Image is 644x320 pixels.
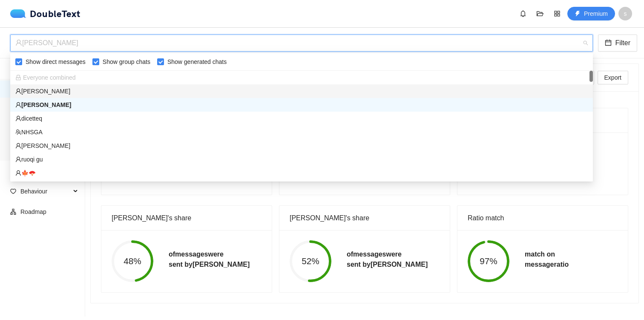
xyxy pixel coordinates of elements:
[15,168,588,178] div: 🍁🪭
[112,206,262,230] div: [PERSON_NAME]'s share
[15,86,588,96] div: [PERSON_NAME]
[551,10,563,17] span: appstore
[15,143,21,149] span: user
[15,88,21,94] span: user
[15,35,588,51] span: emily
[15,75,21,81] span: lock
[15,156,21,162] span: user
[15,39,22,46] span: user
[624,7,627,20] span: s
[10,112,593,125] div: dicetteq
[10,153,593,166] div: ruoqi gu
[10,9,80,18] div: DoubleText
[15,141,588,150] div: [PERSON_NAME]
[22,57,89,66] span: Show direct messages
[290,257,331,266] span: 52%
[567,7,615,20] button: thunderboltPremium
[468,206,618,230] div: Ratio match
[10,9,30,18] img: logo
[15,114,588,123] div: dicetteq
[15,155,588,164] div: ruoqi gu
[533,7,547,20] button: folder-open
[525,249,569,270] h5: match on message ratio
[615,37,630,48] span: Filter
[15,129,21,135] span: team
[164,57,230,66] span: Show generated chats
[10,9,80,18] a: logoDoubleText
[10,71,593,84] div: Everyone combined
[15,102,21,108] span: user
[534,10,546,17] span: folder-open
[10,84,593,98] div: Derrick
[10,209,16,215] span: apartment
[10,125,593,139] div: NHSGA
[15,127,588,137] div: NHSGA
[347,249,428,270] h5: of messages were sent by [PERSON_NAME]
[10,139,593,153] div: Jade Zhou
[10,98,593,112] div: emily
[15,74,76,81] span: Everyone combined
[517,10,529,17] span: bell
[10,166,593,180] div: 🍁🪭
[290,206,440,230] div: [PERSON_NAME]'s share
[112,257,153,266] span: 48%
[169,249,250,270] h5: of messages were sent by [PERSON_NAME]
[575,11,581,17] span: thunderbolt
[550,7,564,20] button: appstore
[605,39,612,47] span: calendar
[99,57,154,66] span: Show group chats
[598,71,628,84] button: Export
[20,183,71,200] span: Behaviour
[598,35,637,52] button: calendarFilter
[15,35,580,51] div: [PERSON_NAME]
[604,73,621,82] span: Export
[468,257,509,266] span: 97%
[15,170,21,176] span: user
[10,188,16,194] span: heart
[584,9,608,18] span: Premium
[516,7,530,20] button: bell
[15,100,588,110] div: [PERSON_NAME]
[15,115,21,121] span: user
[20,203,78,220] span: Roadmap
